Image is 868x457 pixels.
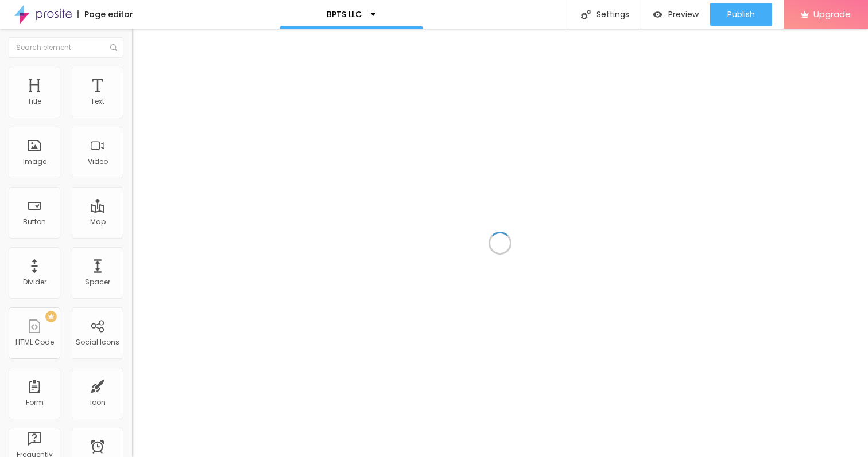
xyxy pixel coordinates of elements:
[85,278,110,286] div: Spacer
[77,10,133,18] div: Page editor
[23,278,46,286] div: Divider
[710,3,772,26] button: Publish
[76,338,119,346] div: Social Icons
[90,399,106,407] div: Icon
[90,218,106,226] div: Map
[813,9,851,19] span: Upgrade
[91,97,104,106] div: Text
[23,218,46,226] div: Button
[9,37,123,58] input: Search element
[110,44,117,51] img: Icone
[26,399,44,407] div: Form
[668,10,699,19] span: Preview
[327,10,362,18] p: BPTS LLC
[581,10,591,19] img: Icone
[88,158,108,166] div: Video
[653,10,662,19] img: view-1.svg
[15,338,54,346] div: HTML Code
[28,97,41,106] div: Title
[727,10,755,19] span: Publish
[641,3,710,26] button: Preview
[23,158,46,166] div: Image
